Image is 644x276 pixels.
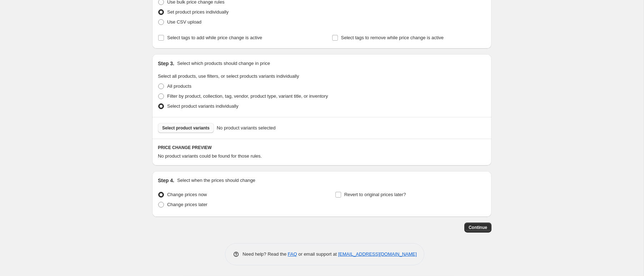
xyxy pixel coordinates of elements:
[162,125,210,131] span: Select product variants
[297,251,338,257] span: or email support at
[243,251,288,257] span: Need help? Read the
[341,35,444,40] span: Select tags to remove while price change is active
[167,192,207,197] span: Change prices now
[167,19,201,25] span: Use CSV upload
[167,9,229,15] span: Set product prices individually
[469,225,487,230] span: Continue
[167,83,191,89] span: All products
[288,251,297,257] a: FAQ
[158,153,262,159] span: No product variants could be found for those rules.
[167,103,238,109] span: Select product variants individually
[158,177,174,184] h2: Step 4.
[338,251,417,257] a: [EMAIL_ADDRESS][DOMAIN_NAME]
[177,177,255,184] p: Select when the prices should change
[158,123,214,133] button: Select product variants
[167,93,328,99] span: Filter by product, collection, tag, vendor, product type, variant title, or inventory
[158,73,299,79] span: Select all products, use filters, or select products variants individually
[217,124,276,132] span: No product variants selected
[464,223,491,232] button: Continue
[158,145,486,150] h6: PRICE CHANGE PREVIEW
[177,60,270,67] p: Select which products should change in price
[167,202,208,207] span: Change prices later
[158,60,174,67] h2: Step 3.
[167,35,262,40] span: Select tags to add while price change is active
[344,192,406,197] span: Revert to original prices later?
